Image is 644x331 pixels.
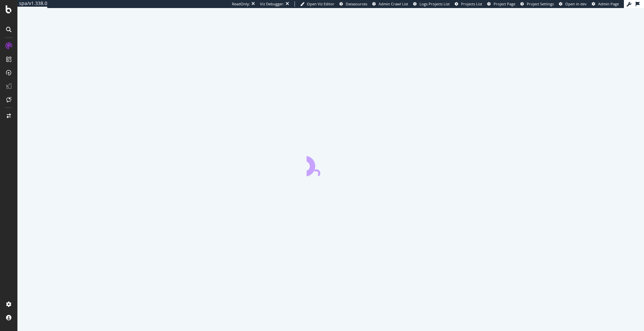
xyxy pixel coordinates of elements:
[527,1,554,6] span: Project Settings
[461,1,482,6] span: Projects List
[487,1,515,7] a: Project Page
[559,1,587,7] a: Open in dev
[455,1,482,7] a: Projects List
[260,1,284,7] div: Viz Debugger:
[592,1,619,7] a: Admin Page
[413,1,450,7] a: Logs Projects List
[420,1,450,6] span: Logs Projects List
[300,1,334,7] a: Open Viz Editor
[372,1,408,7] a: Admin Crawl List
[520,1,554,7] a: Project Settings
[598,1,619,6] span: Admin Page
[494,1,515,6] span: Project Page
[339,1,367,7] a: Datasources
[346,1,367,6] span: Datasources
[307,1,334,6] span: Open Viz Editor
[232,1,250,7] div: ReadOnly:
[565,1,587,6] span: Open in dev
[307,152,355,176] div: animation
[379,1,408,6] span: Admin Crawl List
